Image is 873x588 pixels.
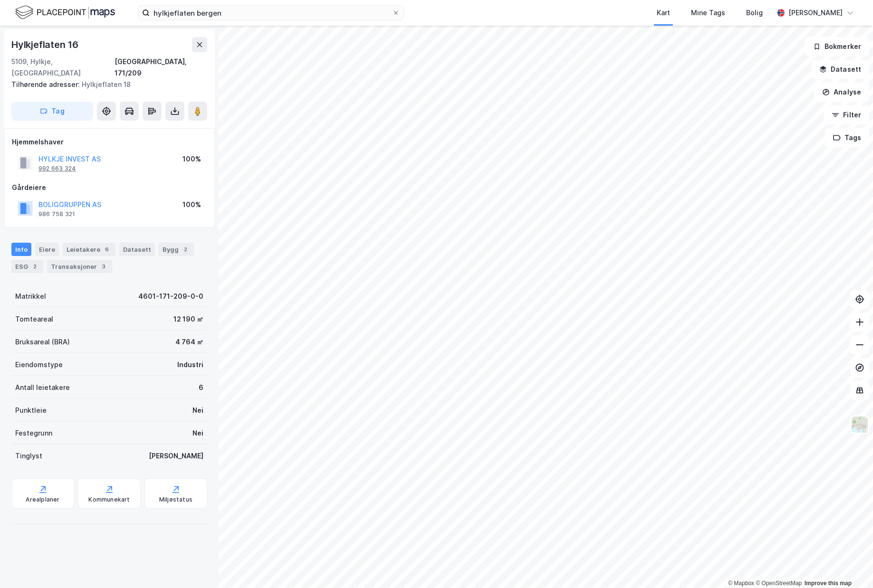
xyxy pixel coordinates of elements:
div: 4 764 ㎡ [175,336,203,348]
div: 6 [102,245,112,254]
div: [PERSON_NAME] [788,7,843,19]
input: Søk på adresse, matrikkel, gårdeiere, leietakere eller personer [150,6,392,20]
button: Filter [824,105,869,124]
div: Miljøstatus [159,496,192,503]
div: Tinglyst [15,450,42,462]
button: Bokmerker [805,37,869,56]
div: Nei [192,427,203,439]
div: Info [11,243,31,256]
div: [PERSON_NAME] [149,450,203,462]
div: ESG [11,260,43,273]
a: Improve this map [805,580,852,587]
div: 986 758 321 [38,210,75,218]
div: Bruksareal (BRA) [15,336,70,348]
div: Nei [192,405,203,416]
div: Kommunekart [88,496,130,503]
div: Hylkjeflaten 18 [11,79,200,90]
div: Mine Tags [691,7,725,19]
img: Z [851,416,869,434]
div: 2 [181,245,190,254]
img: logo.f888ab2527a4732fd821a326f86c7f29.svg [15,4,115,21]
button: Tag [11,102,93,121]
div: Gårdeiere [12,182,207,193]
div: Eiendomstype [15,359,63,370]
div: 100% [182,153,201,165]
div: Hylkjeflaten 16 [11,37,80,52]
div: Tomteareal [15,313,53,325]
div: Arealplaner [26,496,59,503]
div: Punktleie [15,405,47,416]
div: [GEOGRAPHIC_DATA], 171/209 [115,56,207,79]
a: Mapbox [728,580,754,587]
iframe: Chat Widget [825,542,873,588]
button: Tags [825,128,869,147]
div: Matrikkel [15,291,46,302]
div: 992 663 324 [38,165,76,172]
div: Antall leietakere [15,382,70,393]
div: 6 [199,382,203,393]
div: 100% [182,199,201,210]
div: Transaksjoner [47,260,112,273]
div: Kontrollprogram for chat [825,542,873,588]
div: Kart [657,7,670,19]
button: Analyse [814,83,869,102]
div: Festegrunn [15,427,52,439]
div: Datasett [119,243,155,256]
div: Eiere [35,243,59,256]
div: Bygg [159,243,194,256]
a: OpenStreetMap [756,580,802,587]
div: 4601-171-209-0-0 [138,291,203,302]
span: Tilhørende adresser: [11,80,82,88]
div: 2 [30,262,39,271]
div: Industri [177,359,203,370]
div: 5109, Hylkje, [GEOGRAPHIC_DATA] [11,56,115,79]
div: 12 190 ㎡ [173,313,203,325]
div: Hjemmelshaver [12,136,207,148]
button: Datasett [811,60,869,79]
div: Bolig [746,7,763,19]
div: 3 [99,262,108,271]
div: Leietakere [63,243,115,256]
